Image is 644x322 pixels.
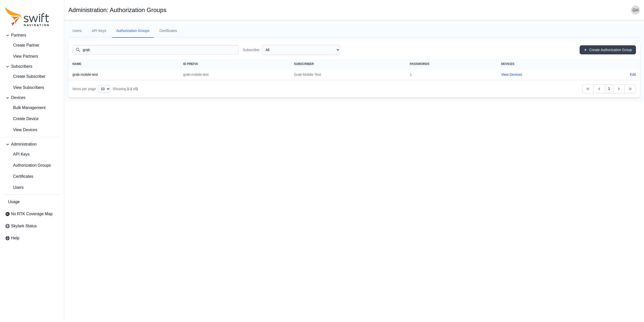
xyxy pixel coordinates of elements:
[68,80,640,97] nav: Table navigation
[3,209,61,219] a: Nx RTK Coverage Map
[112,86,138,91] div: Showing of
[5,151,30,157] span: API Keys
[290,69,406,80] td: Grab-Mobile-Test
[5,127,37,133] span: View Devices
[11,223,37,229] span: Skylark Status
[3,71,61,82] a: Create Subscriber
[243,47,260,52] label: Subscriber
[406,69,497,80] td: 1
[5,74,46,80] span: Create Subscriber
[11,235,19,241] span: Help
[3,30,61,40] button: Partners
[136,87,138,91] span: 1
[5,173,33,180] span: Certificates
[3,221,61,231] a: Skylark Status
[3,40,61,50] a: create-partner
[5,85,44,91] span: View Subscribers
[72,87,96,91] span: Items per page
[68,69,179,80] th: grab-mobile-test
[11,32,26,38] span: Partners
[3,171,61,182] a: Certificates
[5,105,46,111] span: Bulk Management
[3,83,61,93] a: View Subscribers
[631,6,640,15] img: user photo
[630,72,636,77] a: Edit
[290,59,406,69] th: Subscriber
[179,59,290,69] th: ID Prefix
[11,141,36,147] span: Administration
[3,149,61,159] a: API Keys
[3,233,61,243] a: Help
[3,139,61,149] button: Administration
[68,59,179,69] th: Name
[72,45,239,55] input: Search
[8,199,20,205] span: Usage
[262,45,340,55] select: Subscriber
[5,42,39,48] span: Create Partner
[68,24,86,38] a: Users
[179,69,290,80] td: grab-mobile-test
[3,160,61,170] a: Authorization Groups
[497,59,593,69] th: Devices
[406,59,497,69] th: Passwords
[3,51,61,61] a: View Partners
[112,24,153,38] a: Authorization Groups
[3,61,61,71] button: Subscribers
[5,162,51,168] span: Authorization Groups
[605,84,613,93] a: 1
[11,95,25,101] span: Devices
[5,116,38,122] span: Create Device
[3,114,61,124] a: Create Device
[98,85,110,93] select: Display Limit
[3,125,61,135] a: View Devices
[68,7,167,13] h1: Administration: Authorization Groups
[11,211,53,217] span: Nx RTK Coverage Map
[88,24,110,38] a: API Keys
[5,185,24,191] span: Users
[3,103,61,113] a: Bulk Management
[11,63,32,69] span: Subscribers
[3,183,61,193] a: Users
[3,93,61,103] button: Devices
[3,197,61,207] a: Usage
[580,45,636,54] a: Create Authorization Group
[127,87,132,91] span: 1 - 1
[501,73,522,77] a: View Devices
[5,53,38,59] span: View Partners
[155,24,181,38] a: Certificates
